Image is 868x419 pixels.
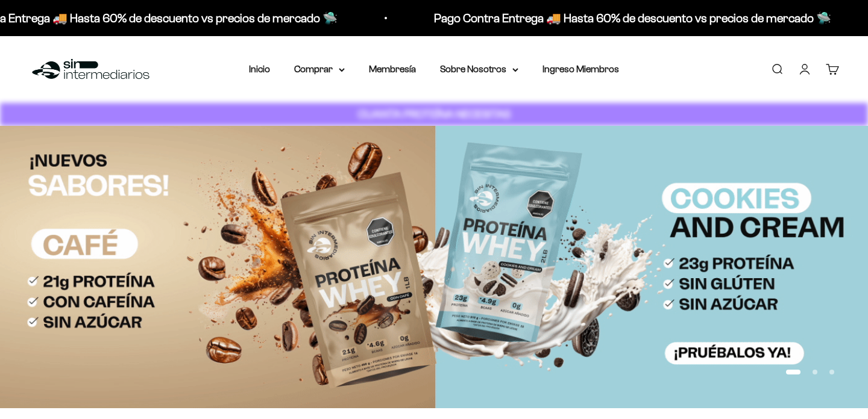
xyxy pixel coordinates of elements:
summary: Sobre Nosotros [440,61,518,77]
a: Membresía [369,64,416,74]
summary: Comprar [294,61,345,77]
a: Inicio [249,64,270,74]
p: Pago Contra Entrega 🚚 Hasta 60% de descuento vs precios de mercado 🛸 [433,8,831,28]
a: Ingreso Miembros [542,64,619,74]
strong: CUANTA PROTEÍNA NECESITAS [358,108,511,120]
